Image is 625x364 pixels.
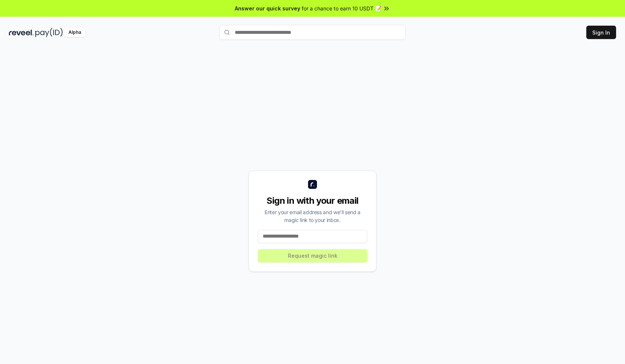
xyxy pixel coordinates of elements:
[258,208,367,224] div: Enter your email address and we’ll send a magic link to your inbox.
[9,28,34,37] img: reveel_dark
[586,26,616,39] button: Sign In
[35,28,63,37] img: pay_id
[235,4,300,12] span: Answer our quick survey
[258,195,367,207] div: Sign in with your email
[302,4,381,12] span: for a chance to earn 10 USDT 📝
[64,28,85,37] div: Alpha
[308,180,317,189] img: logo_small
